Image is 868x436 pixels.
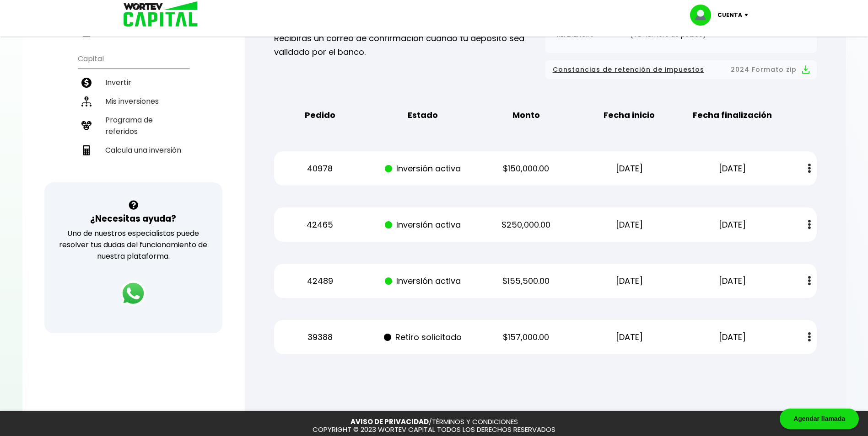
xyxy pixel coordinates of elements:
[350,418,518,426] p: /
[276,274,363,288] p: 42489
[586,274,673,288] p: [DATE]
[78,141,189,160] a: Calcula una inversión
[693,108,772,122] b: Fecha finalización
[408,108,438,122] b: Estado
[586,218,673,232] p: [DATE]
[689,162,776,175] p: [DATE]
[56,228,210,262] p: Uno de nuestros especialistas puede resolver tus dudas del funcionamiento de nuestra plataforma.
[276,330,363,344] p: 39388
[432,417,518,426] a: TÉRMINOS Y CONDICIONES
[483,218,570,232] p: $250,000.00
[604,108,655,122] b: Fecha inicio
[380,274,467,288] p: Inversión activa
[81,145,92,155] img: calculadora-icon.17d418c4.svg
[690,5,717,26] img: profile-image
[483,274,570,288] p: $155,500.00
[380,330,467,344] p: Retiro solicitado
[380,218,467,232] p: Inversión activa
[81,96,92,106] img: inversiones-icon.6695dc30.svg
[689,218,776,232] p: [DATE]
[780,409,859,429] div: Agendar llamada
[313,426,555,434] p: COPYRIGHT © 2023 WORTEV CAPITAL TODOS LOS DERECHOS RESERVADOS
[483,330,570,344] p: $157,000.00
[380,162,467,175] p: Inversión activa
[350,417,429,426] a: AVISO DE PRIVACIDAD
[276,162,363,175] p: 40978
[586,162,673,175] p: [DATE]
[717,8,742,22] p: Cuenta
[689,330,776,344] p: [DATE]
[742,14,755,16] img: icon-down
[90,212,176,225] h3: ¿Necesitas ayuda?
[586,330,673,344] p: [DATE]
[512,108,540,122] b: Monto
[553,64,809,75] button: Constancias de retención de impuestos2024 Formato zip
[689,274,776,288] p: [DATE]
[276,218,363,232] p: 42465
[81,78,92,88] img: invertir-icon.b3b967d7.svg
[78,73,189,92] a: Invertir
[483,162,570,175] p: $150,000.00
[78,111,189,141] a: Programa de referidos
[78,48,189,182] ul: Capital
[78,92,189,111] a: Mis inversiones
[553,64,704,75] span: Constancias de retención de impuestos
[120,281,146,306] img: logos_whatsapp-icon.242b2217.svg
[81,121,92,131] img: recomiendanos-icon.9b8e9327.svg
[305,108,335,122] b: Pedido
